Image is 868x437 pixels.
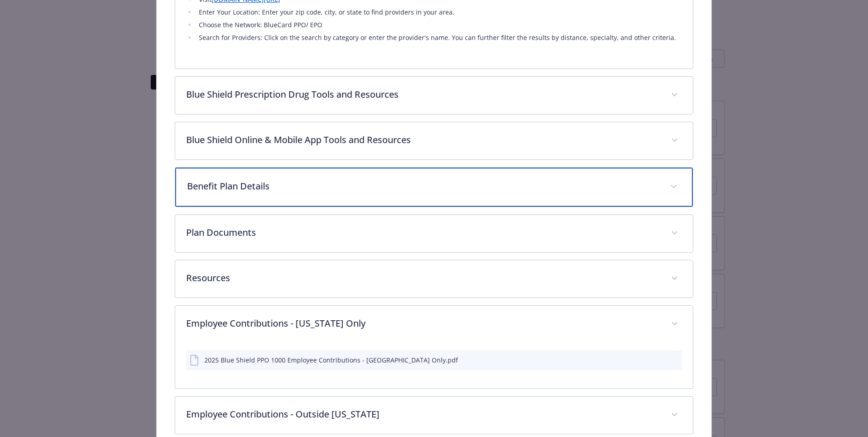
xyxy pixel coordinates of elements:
p: Resources [186,271,660,285]
p: Employee Contributions - [US_STATE] Only [186,317,660,330]
p: Blue Shield Prescription Drug Tools and Resources [186,88,660,101]
li: Enter Your Location: Enter your zip code, city, or state to find providers in your area. [196,7,682,18]
li: Search for Providers: Click on the search by category or enter the provider's name. You can furth... [196,32,682,43]
p: Benefit Plan Details [187,179,659,193]
div: 2025 Blue Shield PPO 1000 Employee Contributions - [GEOGRAPHIC_DATA] Only.pdf [204,355,458,365]
div: Employee Contributions - [US_STATE] Only [175,306,693,343]
p: Plan Documents [186,226,660,239]
div: Blue Shield Online & Mobile App Tools and Resources [175,122,693,159]
p: Blue Shield Online & Mobile App Tools and Resources [186,133,660,147]
p: Employee Contributions - Outside [US_STATE] [186,407,660,421]
div: Plan Documents [175,215,693,252]
button: download file [656,355,663,365]
div: Resources [175,260,693,298]
div: Employee Contributions - Outside [US_STATE] [175,397,693,434]
div: Blue Shield Prescription Drug Tools and Resources [175,77,693,114]
li: Choose the Network: BlueCard PPO/ EPO [196,20,682,30]
div: Employee Contributions - [US_STATE] Only [175,343,693,388]
div: Benefit Plan Details [175,168,693,207]
button: preview file [670,355,678,365]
